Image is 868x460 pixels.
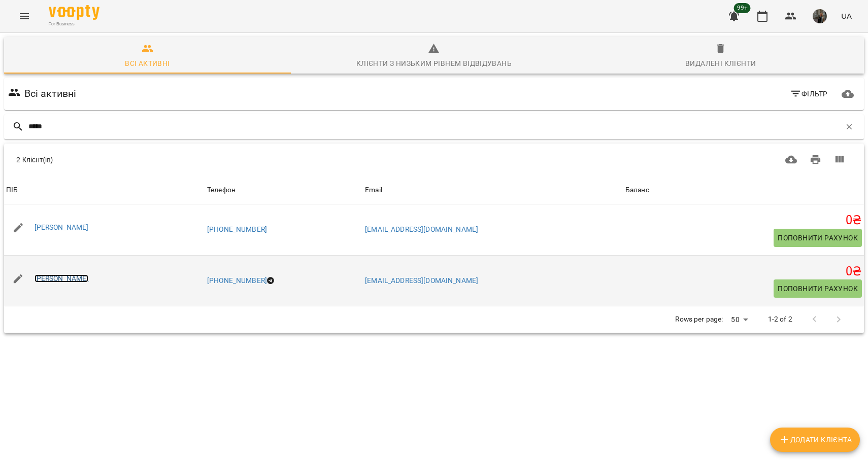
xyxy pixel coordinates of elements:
span: Поповнити рахунок [778,282,858,295]
a: [PERSON_NAME] [35,274,89,282]
div: Баланс [625,184,649,196]
button: UA [837,7,856,25]
img: 331913643cd58b990721623a0d187df0.png [813,9,827,23]
div: ПІБ [6,184,18,196]
div: Клієнти з низьким рівнем відвідувань [356,57,512,69]
span: ПІБ [6,184,203,196]
div: Table Toolbar [4,144,864,176]
p: Rows per page: [675,314,723,325]
span: Email [365,184,621,196]
div: 2 Клієнт(ів) [16,155,416,165]
button: Вигляд колонок [827,148,852,172]
h6: Всі активні [24,86,77,101]
div: Email [365,184,382,196]
a: [PHONE_NUMBER] [207,225,267,233]
span: UA [841,11,852,21]
div: Sort [365,184,382,196]
span: Телефон [207,184,361,196]
a: [EMAIL_ADDRESS][DOMAIN_NAME] [365,225,478,233]
div: Sort [6,184,18,196]
button: Друк [804,148,828,172]
h5: 0 ₴ [625,213,862,228]
div: Всі активні [125,57,170,69]
span: Баланс [625,184,862,196]
div: 50 [727,312,751,327]
div: Телефон [207,184,236,196]
button: Menu [12,4,37,28]
a: [PERSON_NAME] [35,223,89,231]
span: Поповнити рахунок [778,232,858,244]
div: Sort [207,184,236,196]
button: Поповнити рахунок [774,229,862,247]
p: 1-2 of 2 [768,314,792,325]
a: [PHONE_NUMBER] [207,276,267,285]
span: Фільтр [790,88,828,100]
button: Завантажити CSV [779,148,804,172]
span: For Business [49,21,99,27]
a: [EMAIL_ADDRESS][DOMAIN_NAME] [365,276,478,285]
span: 99+ [734,3,751,13]
button: Поповнити рахунок [774,279,862,298]
div: Видалені клієнти [685,57,756,69]
h5: 0 ₴ [625,264,862,279]
button: Фільтр [786,85,832,103]
img: Voopty Logo [49,5,99,20]
div: Sort [625,184,649,196]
